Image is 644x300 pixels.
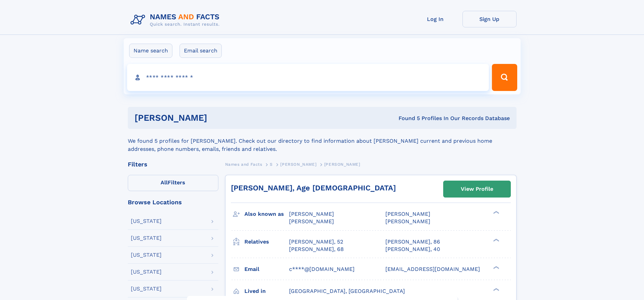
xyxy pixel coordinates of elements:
a: View Profile [444,181,510,197]
div: Filters [128,161,218,167]
span: [PERSON_NAME] [385,211,430,217]
div: ❯ [492,287,500,292]
input: search input [127,64,489,91]
a: Sign Up [462,11,517,27]
span: [PERSON_NAME] [289,211,334,217]
a: S [270,160,273,168]
a: Log In [408,11,462,27]
span: [PERSON_NAME] [324,162,360,167]
div: [US_STATE] [131,235,162,241]
div: ❯ [492,238,500,242]
h1: [PERSON_NAME] [135,114,303,122]
span: [PERSON_NAME] [289,218,334,225]
a: [PERSON_NAME], 52 [289,238,343,246]
div: [US_STATE] [131,252,162,258]
span: [PERSON_NAME] [385,218,430,225]
a: [PERSON_NAME], 68 [289,246,344,253]
span: [EMAIL_ADDRESS][DOMAIN_NAME] [385,266,480,272]
a: [PERSON_NAME], Age [DEMOGRAPHIC_DATA] [231,184,396,192]
button: Search Button [492,64,517,91]
a: [PERSON_NAME], 86 [385,238,440,246]
h3: Lived in [244,285,289,297]
a: [PERSON_NAME], 40 [385,246,440,253]
img: Logo Names and Facts [128,11,225,29]
div: ❯ [492,265,500,270]
span: All [161,179,168,186]
div: Found 5 Profiles In Our Records Database [303,115,510,122]
div: We found 5 profiles for [PERSON_NAME]. Check out our directory to find information about [PERSON_... [128,129,517,153]
span: [GEOGRAPHIC_DATA], [GEOGRAPHIC_DATA] [289,288,405,294]
label: Email search [180,44,222,58]
div: [US_STATE] [131,218,162,224]
a: [PERSON_NAME] [280,160,316,168]
a: Names and Facts [225,160,262,168]
h3: Email [244,263,289,275]
div: View Profile [461,181,493,197]
div: ❯ [492,210,500,215]
span: [PERSON_NAME] [280,162,316,167]
h3: Relatives [244,236,289,248]
div: Browse Locations [128,199,218,205]
span: S [270,162,273,167]
div: [US_STATE] [131,269,162,275]
h3: Also known as [244,208,289,220]
label: Filters [128,175,218,191]
div: [US_STATE] [131,286,162,292]
label: Name search [129,44,172,58]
